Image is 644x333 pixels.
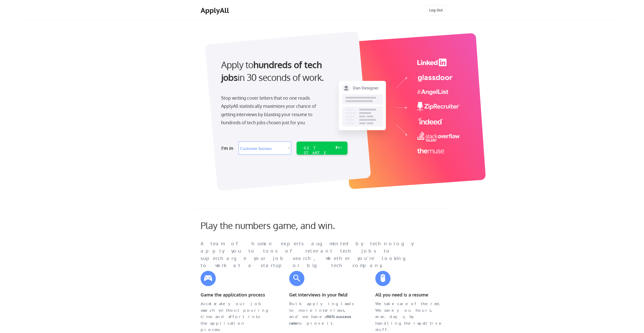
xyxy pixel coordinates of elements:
[201,301,269,333] div: Accelerate your job search without pouring time and effort into the application process.
[201,240,423,269] div: A team of human experts augmented by technology apply you to tons of relevant tech jobs to superc...
[375,291,444,299] div: All you need is a resume
[221,94,325,127] div: Stop writing cover letters that no one reads. ApplyAll statistically maximizes your chance of get...
[201,6,230,15] div: ApplyAll
[375,301,444,333] div: We take care of the rest. We save you hours, even days, by handling the repetitive stuff.
[221,58,345,84] div: Apply to in 30 seconds of work.
[289,291,358,299] div: Get interviews in your field
[289,314,352,326] strong: 96% success rate
[201,220,358,231] div: Play the numbers game, and win.
[304,146,331,160] div: GET STARTED
[289,301,358,326] div: Bulk applying leads to more interviews, and we have a to prove it.
[221,144,236,152] div: I'm in
[426,5,446,15] button: Log Out
[201,291,269,299] div: Game the application process
[221,59,324,83] strong: hundreds of tech jobs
